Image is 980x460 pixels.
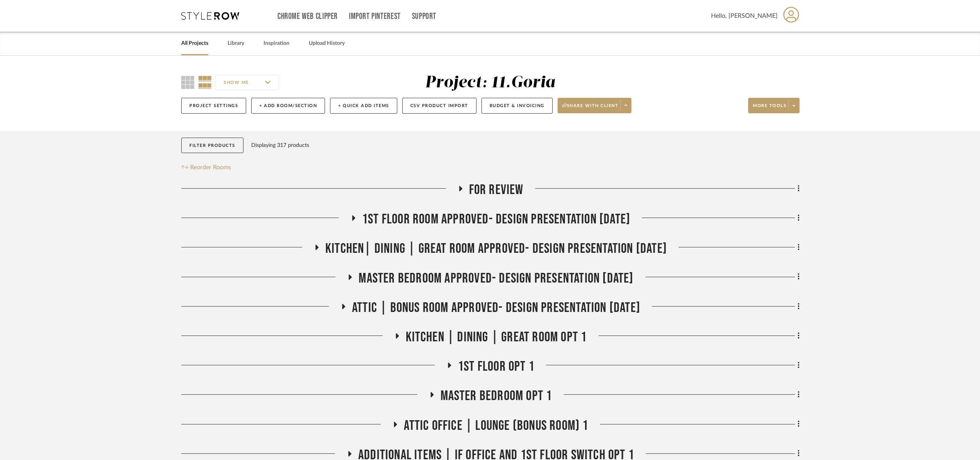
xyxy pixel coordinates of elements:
[277,13,338,20] a: Chrome Web Clipper
[404,417,588,434] span: Attic Office | Lounge (Bonus room) 1
[425,75,555,91] div: Project: 11.Goria
[748,98,800,113] button: More tools
[349,13,401,20] a: Import Pinterest
[190,163,231,172] span: Reorder Rooms
[251,98,325,114] button: + Add Room/Section
[458,358,534,375] span: 1st Floor Opt 1
[412,13,436,20] a: Support
[352,300,640,316] span: Attic | Bonus room Approved- Design Presentation [DATE]
[251,138,309,153] div: Displaying 317 products
[711,11,778,20] span: Hello, [PERSON_NAME]
[753,103,786,114] span: More tools
[359,270,633,287] span: Master bedroom Approved- Design Presentation [DATE]
[181,38,208,49] a: All Projects
[228,38,244,49] a: Library
[406,329,587,346] span: Kitchen | Dining | Great Room Opt 1
[181,98,246,114] button: Project Settings
[562,103,619,114] span: Share with client
[441,388,552,404] span: Master Bedroom Opt 1
[309,38,345,49] a: Upload History
[325,240,667,257] span: Kitchen| Dining | Great room Approved- Design Presentation [DATE]
[181,138,243,153] button: Filter Products
[330,98,397,114] button: + Quick Add Items
[362,211,630,228] span: 1st floor room Approved- Design Presentation [DATE]
[481,98,553,114] button: Budget & Invoicing
[402,98,476,114] button: CSV Product Import
[558,98,632,113] button: Share with client
[264,38,289,49] a: Inspiration
[181,163,231,172] button: Reorder Rooms
[469,182,524,198] span: For review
